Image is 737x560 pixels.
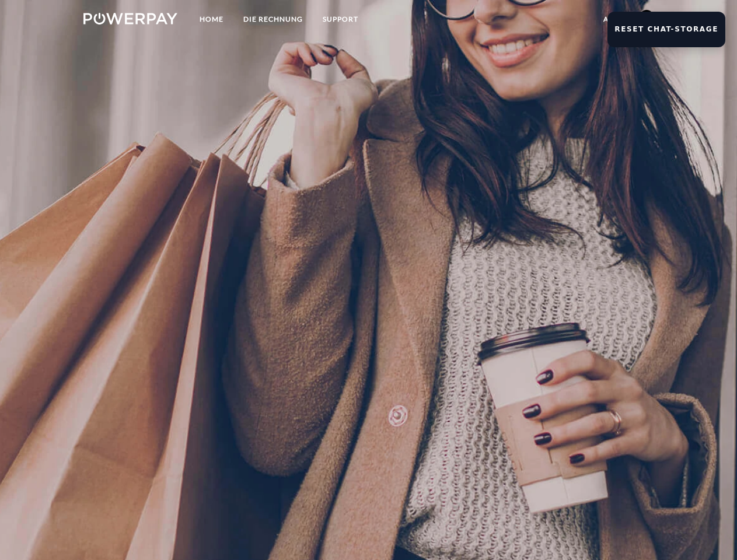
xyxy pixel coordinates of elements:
a: SUPPORT [313,9,368,30]
img: de [640,10,654,24]
img: logo-powerpay-white.svg [83,13,177,24]
a: agb [593,9,630,30]
button: Reset Chat-Storage [607,12,725,47]
a: Home [190,9,233,30]
a: DIE RECHNUNG [233,9,313,30]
